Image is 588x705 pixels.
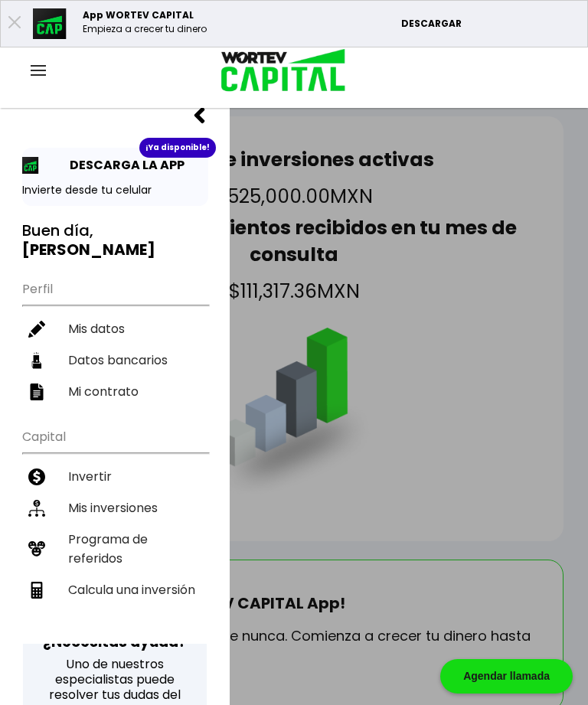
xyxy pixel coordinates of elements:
[139,138,216,158] div: ¡Ya disponible!
[83,8,207,22] p: App WORTEV CAPITAL
[83,22,207,36] p: Empieza a crecer tu dinero
[22,239,155,260] b: [PERSON_NAME]
[28,352,45,369] img: datos-icon.10cf9172.svg
[33,8,67,39] img: appicon
[28,500,45,517] img: inversiones-icon.6695dc30.svg
[31,65,46,76] img: hamburguer-menu2
[22,157,39,174] img: app-icon
[22,344,208,376] a: Datos bancarios
[22,182,208,198] p: Invierte desde tu celular
[191,107,208,124] img: flecha-regreso
[205,47,351,96] img: logo_wortev_capital
[22,313,208,344] a: Mis datos
[28,384,45,400] img: contrato-icon.f2db500c.svg
[22,461,208,492] a: Invertir
[22,492,208,524] a: Mis inversiones
[28,582,45,599] img: calculadora-icon.17d418c4.svg
[22,574,208,605] a: Calcula una inversión
[22,272,208,407] ul: Perfil
[62,155,185,175] p: DESCARGA LA APP
[28,468,45,485] img: invertir-icon.b3b967d7.svg
[28,321,45,338] img: editar-icon.952d3147.svg
[401,17,580,31] p: DESCARGAR
[22,419,208,644] ul: Capital
[22,524,208,574] a: Programa de referidos
[22,221,208,259] h3: Buen día,
[440,659,573,694] div: Agendar llamada
[28,540,45,557] img: recomiendanos-icon.9b8e9327.svg
[22,376,208,407] a: Mi contrato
